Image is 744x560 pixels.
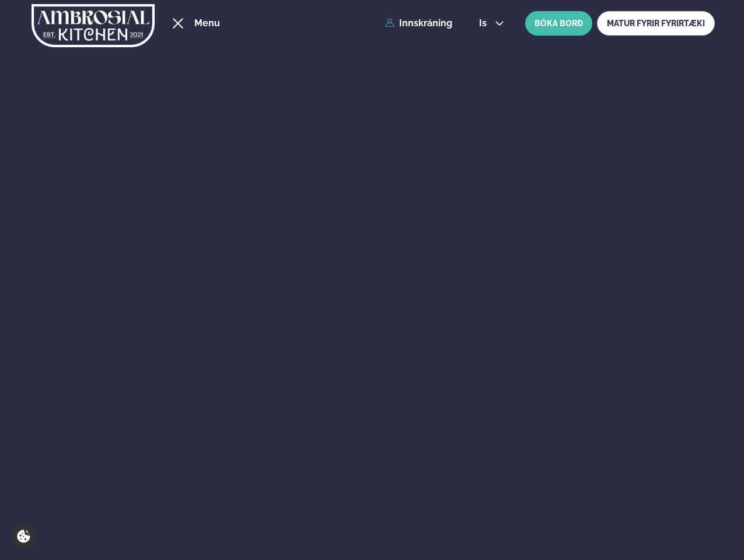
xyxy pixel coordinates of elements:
[470,19,514,28] button: is
[479,19,490,28] span: is
[32,2,155,50] img: logo
[171,16,185,30] button: hamburger
[597,11,715,36] a: MATUR FYRIR FYRIRTÆKI
[525,11,592,36] button: BÓKA BORÐ
[12,524,36,548] a: Cookie settings
[385,18,452,29] a: Innskráning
